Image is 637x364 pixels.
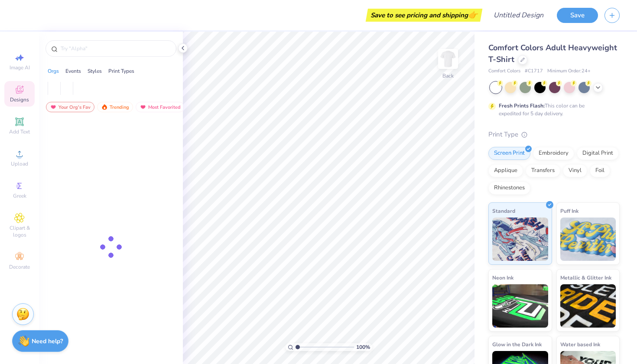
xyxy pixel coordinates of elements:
strong: Fresh Prints Flash: [499,102,545,109]
img: Metallic & Glitter Ink [560,284,616,328]
div: Screen Print [488,147,530,160]
img: Neon Ink [492,284,548,328]
img: most_fav.gif [140,104,146,110]
img: Puff Ink [560,218,616,261]
span: 100 % [356,343,370,351]
div: Applique [488,164,523,177]
img: Back [439,50,457,68]
span: Upload [11,160,28,167]
span: Standard [492,206,515,215]
img: trending.gif [101,104,108,110]
div: Rhinestones [488,182,530,195]
div: Events [65,67,81,75]
div: Trending [97,102,133,112]
div: Digital Print [577,147,619,160]
div: Vinyl [563,164,587,177]
input: Untitled Design [487,6,550,24]
span: Designs [10,96,29,103]
span: Greek [13,192,26,199]
div: Foil [590,164,610,177]
div: Embroidery [533,147,574,160]
span: # C1717 [525,68,543,75]
div: Orgs [48,67,59,75]
div: Print Types [108,67,134,75]
span: Metallic & Glitter Ink [560,273,611,282]
div: Styles [88,67,102,75]
span: Clipart & logos [4,224,35,238]
span: Neon Ink [492,273,513,282]
span: Minimum Order: 24 + [547,68,591,75]
img: most_fav.gif [50,104,57,110]
span: Comfort Colors [488,68,520,75]
div: Transfers [526,164,560,177]
div: Your Org's Fav [46,102,94,112]
span: Decorate [9,263,30,270]
div: This color can be expedited for 5 day delivery. [499,102,605,117]
div: Most Favorited [136,102,185,112]
span: Image AI [10,64,30,71]
span: Glow in the Dark Ink [492,340,542,349]
span: Comfort Colors Adult Heavyweight T-Shirt [488,42,617,65]
input: Try "Alpha" [60,44,171,53]
span: Water based Ink [560,340,600,349]
img: Standard [492,218,548,261]
span: Add Text [9,128,30,135]
div: Back [442,72,454,80]
div: Print Type [488,130,620,140]
span: 👉 [468,10,478,20]
div: Save to see pricing and shipping [368,9,480,22]
button: Save [557,8,598,23]
strong: Need help? [32,337,63,345]
span: Puff Ink [560,206,578,215]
